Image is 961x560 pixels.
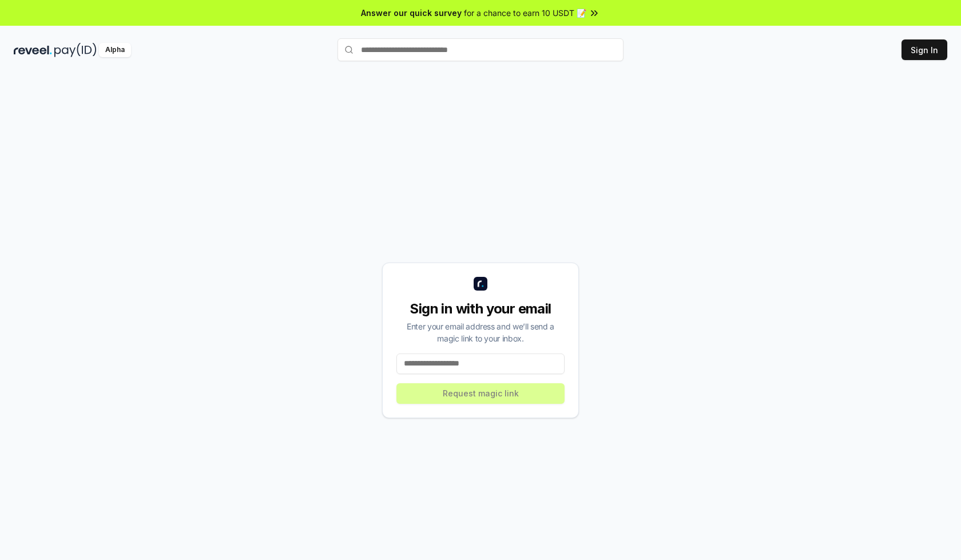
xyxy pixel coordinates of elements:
[361,7,462,19] span: Answer our quick survey
[474,277,487,291] img: logo_small
[54,43,97,57] img: pay_id
[396,300,565,318] div: Sign in with your email
[464,7,586,19] span: for a chance to earn 10 USDT 📝
[396,320,565,344] div: Enter your email address and we’ll send a magic link to your inbox.
[14,43,52,57] img: reveel_dark
[99,43,131,57] div: Alpha
[902,39,947,60] button: Sign In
